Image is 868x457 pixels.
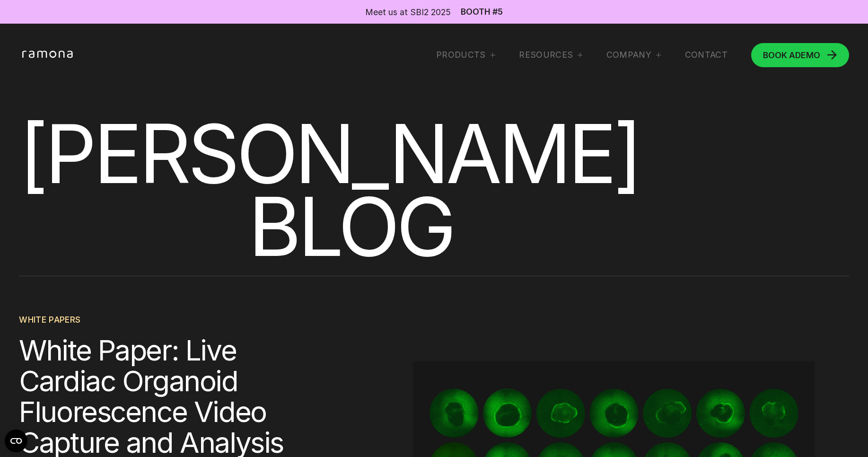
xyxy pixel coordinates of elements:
button: Open CMP widget [5,430,27,452]
a: Contact [685,50,728,61]
div: DEMO [763,51,820,60]
div: RESOURCES [519,50,573,61]
a: Booth #5 [461,8,503,16]
span: BOOK A [763,50,795,60]
a: BOOK ADEMO [751,43,849,67]
a: home [19,50,81,60]
div: Products [436,50,486,61]
h1: [PERSON_NAME] [19,123,640,184]
div: Products [436,50,495,61]
div: Company [606,50,651,61]
div: Meet us at SBI2 2025 [365,6,451,18]
div: WHITE PAPERS [19,315,334,325]
h1: BLOG [248,196,454,257]
div: RESOURCES [519,50,582,61]
div: Company [606,50,661,61]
